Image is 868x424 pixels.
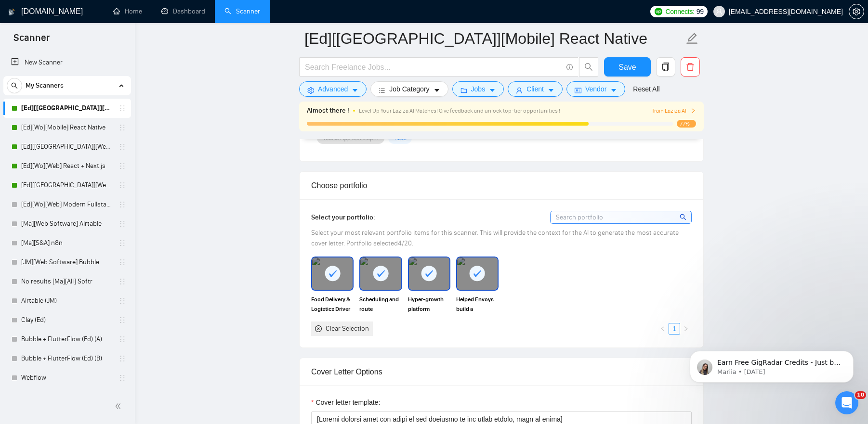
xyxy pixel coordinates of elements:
[307,105,349,116] span: Almost there !
[311,295,354,314] span: Food Delivery & Logistics Driver App for Restaurants
[370,81,448,97] button: barsJob Categorycaret-down
[118,201,126,208] span: holder
[835,391,858,414] iframe: Intercom live chat
[460,87,467,94] span: folder
[118,124,126,131] span: holder
[575,87,581,94] span: idcard
[566,81,625,97] button: idcardVendorcaret-down
[579,57,598,77] button: search
[21,291,113,310] a: Airtable (JM)
[456,295,499,314] span: Helped Envoys build a centralized trip management app
[716,8,723,15] span: user
[655,8,662,15] img: upwork-logo.png
[21,214,113,233] a: [Ma][Web Software] Airtable
[118,355,126,362] span: holder
[660,326,666,332] span: left
[318,84,348,94] span: Advanced
[359,107,560,114] span: Level Up Your Laziza AI Matches! Give feedback and unlock top-tier opportunities !
[855,391,866,399] span: 10
[21,368,113,387] a: Webflow
[686,32,698,45] span: edit
[849,8,864,15] span: setting
[311,229,679,247] span: Select your most relevant portfolio items for this scanner. This will provide the context for the...
[633,84,659,94] a: Reset All
[548,87,554,94] span: caret-down
[311,213,375,221] span: Select your portfolio:
[680,323,692,334] li: Next Page
[656,57,675,77] button: copy
[551,211,691,223] input: Search portfolio
[315,325,322,332] span: close-circle
[471,84,486,94] span: Jobs
[681,63,699,71] span: delete
[21,387,113,407] a: N8n (Ed)
[669,323,680,334] a: 1
[566,64,573,70] span: info-circle
[224,7,260,15] a: searchScanner
[665,6,694,17] span: Connects:
[379,87,385,94] span: bars
[434,87,440,94] span: caret-down
[118,220,126,228] span: holder
[311,172,692,199] div: Choose portfolio
[657,63,675,71] span: copy
[118,297,126,305] span: holder
[118,335,126,343] span: holder
[669,323,680,334] li: 1
[21,349,113,368] a: Bubble + FlutterFlow (Ed) (B)
[526,84,544,94] span: Client
[299,81,367,97] button: settingAdvancedcaret-down
[307,87,314,94] span: setting
[3,53,131,72] li: New Scanner
[697,6,704,17] span: 99
[21,118,113,137] a: [Ed][Wo][Mobile] React Native
[118,181,126,189] span: holder
[118,278,126,285] span: holder
[118,374,126,382] span: holder
[21,272,113,291] a: No results [Ma][All] Softr
[677,120,696,128] span: 77%
[311,397,380,408] label: Cover letter template:
[21,176,113,195] a: [Ed][[GEOGRAPHIC_DATA]][Web] Modern Fullstack
[118,239,126,247] span: holder
[849,8,864,15] a: setting
[585,84,606,94] span: Vendor
[680,323,692,334] button: right
[21,195,113,214] a: [Ed][Wo][Web] Modern Fullstack
[6,31,57,51] span: Scanner
[8,4,15,20] img: logo
[326,323,369,334] div: Clear Selection
[21,253,113,272] a: [JM][Web Software] Bubble
[118,143,126,151] span: holder
[7,78,22,93] button: search
[579,63,598,71] span: search
[115,401,124,411] span: double-left
[7,82,22,89] span: search
[21,310,113,330] a: Clay (Ed)
[604,57,651,77] button: Save
[675,331,868,398] iframe: Intercom notifications message
[21,156,113,176] a: [Ed][Wo][Web] React + Next.js
[352,87,358,94] span: caret-down
[452,81,504,97] button: folderJobscaret-down
[311,358,692,385] div: Cover Letter Options
[657,323,669,334] button: left
[305,61,562,73] input: Search Freelance Jobs...
[690,108,696,114] span: right
[849,4,864,19] button: setting
[610,87,617,94] span: caret-down
[21,137,113,156] a: [Ed][[GEOGRAPHIC_DATA]][Web] React + Next.js
[618,61,636,73] span: Save
[680,212,688,222] span: search
[657,323,669,334] li: Previous Page
[118,104,126,112] span: holder
[652,106,696,116] button: Train Laziza AI
[683,326,689,332] span: right
[118,258,126,266] span: holder
[161,7,205,15] a: dashboardDashboard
